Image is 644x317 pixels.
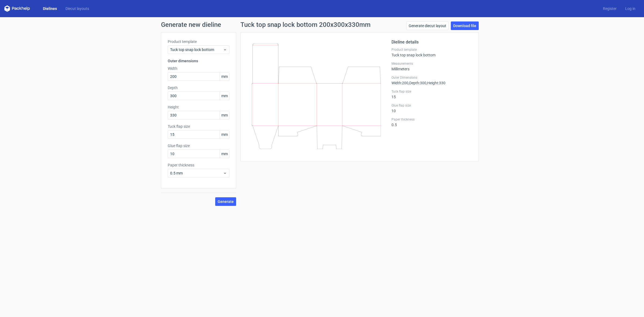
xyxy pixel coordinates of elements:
label: Product template [391,48,472,52]
label: Measurements [391,61,472,66]
span: mm [220,92,229,100]
span: Generate [218,200,234,203]
div: Tuck top snap lock bottom [391,48,472,57]
a: Diecut layouts [61,6,93,11]
span: mm [220,111,229,119]
label: Product template [168,39,229,44]
label: Outer Dimensions [391,75,472,80]
label: Depth [168,85,229,90]
div: Millimeters [391,61,472,71]
a: Download file [451,21,479,30]
span: , Height : 330 [426,81,445,85]
span: mm [220,130,229,139]
div: 10 [391,103,472,113]
label: Tuck flap size [391,89,472,94]
label: Paper thickness [168,162,229,168]
label: Glue flap size [391,103,472,108]
span: mm [220,150,229,158]
span: , Depth : 300 [408,81,426,85]
div: 0.5 [391,117,472,127]
a: Register [599,6,621,11]
label: Height [168,104,229,110]
h1: Tuck top snap lock bottom 200x300x330mm [240,21,371,28]
h2: Dieline details [391,39,472,45]
span: mm [220,72,229,81]
span: Tuck top snap lock bottom [170,47,223,52]
h3: Outer dimensions [168,58,229,64]
label: Paper thickness [391,117,472,122]
label: Width [168,66,229,71]
label: Glue flap size [168,143,229,148]
a: Log in [621,6,640,11]
h1: Generate new dieline [161,21,483,28]
div: 15 [391,89,472,99]
span: Width : 200 [391,81,408,85]
a: Dielines [39,6,61,11]
span: 0.5 mm [170,170,223,176]
a: Generate diecut layout [406,21,449,30]
button: Generate [215,197,236,206]
label: Tuck flap size [168,124,229,129]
